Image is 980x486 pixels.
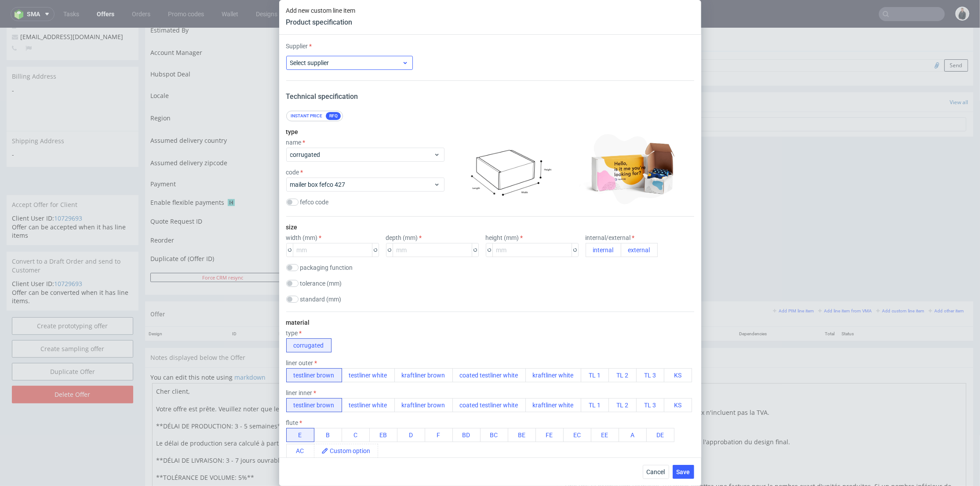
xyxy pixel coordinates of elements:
[275,299,350,313] th: Name
[150,127,309,149] td: Assumed delivery zipcode
[342,428,370,442] button: C
[12,122,133,131] span: -
[393,243,472,257] input: mm
[286,7,356,14] span: Add new custom line item
[12,289,133,307] a: Create prototyping offer
[397,428,425,442] button: D
[498,245,546,254] input: Save
[286,398,342,412] button: testliner brown
[300,280,342,287] label: tolerance (mm)
[581,368,609,382] button: TL 1
[317,225,540,237] input: Only numbers
[150,16,309,39] td: Account Manager
[54,251,82,260] a: 10729693
[290,150,434,159] span: corrugated
[578,125,687,213] img: corrugated--mailer-box--photo-min.jpg
[492,243,572,257] input: mm
[311,150,546,162] button: Single payment (default)
[286,428,314,442] button: E
[608,368,637,382] button: TL 2
[286,224,298,231] label: size
[647,469,665,475] span: Cancel
[150,169,309,186] td: Enable flexible payments
[876,280,924,285] small: Add custom line item
[286,128,299,135] label: type
[150,149,309,169] td: Payment
[228,171,235,178] img: Hokodo
[532,299,630,313] th: Net Total
[586,234,635,241] label: internal/external
[288,112,326,120] div: Instant price
[818,280,872,285] small: Add line item from VMA
[342,368,395,382] button: testliner white
[486,234,523,241] label: height (mm)
[286,319,310,326] label: material
[286,92,358,101] span: Technical specification
[286,18,356,27] header: Product specification
[581,398,609,412] button: TL 1
[150,39,309,59] td: Hubspot Deal
[425,428,453,442] button: F
[342,398,395,412] button: testliner white
[573,31,583,42] img: regular_mini_magick20250217-67-ufcnb1.jpg
[369,428,397,442] button: EB
[300,199,329,206] label: fefco code
[643,465,669,479] button: Cancel
[300,296,342,303] label: standard (mm)
[664,398,692,412] button: KS
[536,428,564,442] button: FE
[12,4,123,13] span: [EMAIL_ADDRESS][DOMAIN_NAME]
[386,234,422,241] label: depth (mm)
[12,58,133,67] span: -
[286,359,317,366] label: liner outer
[452,428,481,442] button: BD
[586,243,621,257] button: internal
[664,368,692,382] button: KS
[7,39,138,58] div: Billing Address
[150,207,309,224] td: Reorder
[508,428,536,442] button: BE
[677,469,690,475] span: Save
[944,31,968,44] button: Send
[286,419,302,426] label: flute
[394,368,453,382] button: kraftliner brown
[286,368,342,382] button: testliner brown
[145,320,973,339] div: Notes displayed below the Offer
[773,280,814,285] small: Add PIM line item
[525,368,581,382] button: kraftliner white
[229,299,275,313] th: ID
[286,169,303,176] label: code
[646,428,674,442] button: DE
[286,444,314,458] button: AC
[290,180,434,189] span: mailer box fefco 427
[145,299,229,313] th: Design
[838,299,916,313] th: Status
[12,186,133,195] p: Client User ID:
[480,428,508,442] button: BC
[12,358,133,375] input: Delete Offer
[448,131,571,207] img: corrugated--mailer-box--infographic.png
[573,69,589,78] span: Tasks
[12,251,133,260] p: Client User ID:
[7,103,138,123] div: Shipping Address
[150,59,309,82] td: Locale
[621,243,658,257] button: external
[636,368,664,382] button: TL 3
[150,186,309,207] td: Quote Request ID
[150,283,165,290] span: Offer
[673,465,694,479] button: Save
[563,428,591,442] button: EC
[7,251,138,283] div: Offer can be converted when it has line items.
[286,42,413,51] label: Supplier
[591,428,619,442] button: EE
[286,389,317,396] label: liner inner
[575,89,966,103] input: Type to create new task
[286,330,302,337] label: type
[636,398,664,412] button: TL 3
[7,224,138,251] div: Convert to a Draft Order and send to Customer
[452,368,526,382] button: coated testliner white
[452,398,526,412] button: coated testliner white
[929,280,964,285] small: Add other item
[7,167,138,186] div: Accept Offer for Client
[432,299,532,313] th: Unit Price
